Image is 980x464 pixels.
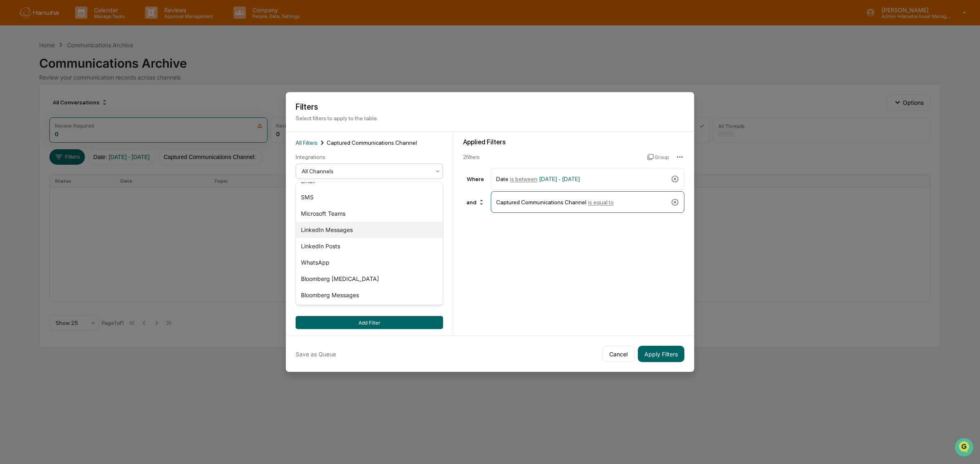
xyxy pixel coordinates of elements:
input: Clear [21,37,135,46]
span: Pylon [81,138,99,144]
span: [DATE] - [DATE] [539,176,580,182]
div: 🗄️ [59,104,66,110]
span: is equal to [588,199,614,205]
button: Cancel [602,346,635,362]
button: Save as Queue [296,346,336,362]
span: Attestations [67,103,101,111]
a: 🔎Data Lookup [5,115,55,130]
button: Add Filter [296,316,443,329]
button: Group [647,150,669,164]
div: Start new chat [28,62,134,71]
div: Where [463,176,488,182]
div: Captured Communications Channel [496,195,668,209]
span: is between [510,176,537,182]
div: SMS [296,189,443,205]
p: Select filters to apply to the table. [296,115,684,122]
h2: Filters [296,102,684,112]
div: Bloomberg [MEDICAL_DATA] [296,271,443,287]
a: 🗄️Attestations [56,99,105,114]
div: 2 filter s [463,154,641,160]
div: 🖐️ [8,104,15,110]
a: 🖐️Preclearance [5,99,56,114]
div: Applied Filters [463,138,684,146]
a: Powered byPylon [58,138,99,144]
span: Preclearance [16,103,53,111]
div: WhatsApp [296,254,443,271]
div: Bloomberg Messages [296,287,443,303]
div: We're available if you need us! [28,71,103,77]
button: Start new chat [139,65,149,75]
span: All Filters [296,139,318,146]
div: Microsoft Teams [296,205,443,222]
iframe: Open customer support [954,437,976,459]
span: Captured Communications Channel [327,139,417,146]
img: 1746055101610-c473b297-6a78-478c-a979-82029cc54cd1 [8,62,23,77]
p: How can we help? [8,17,149,30]
button: Apply Filters [638,346,684,362]
span: Data Lookup [16,118,51,126]
div: Date [496,172,668,186]
div: LinkedIn Posts [296,238,443,254]
div: Integrations [296,154,443,160]
div: 🔎 [8,119,15,126]
div: LinkedIn Messages [296,222,443,238]
div: and [463,196,488,209]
